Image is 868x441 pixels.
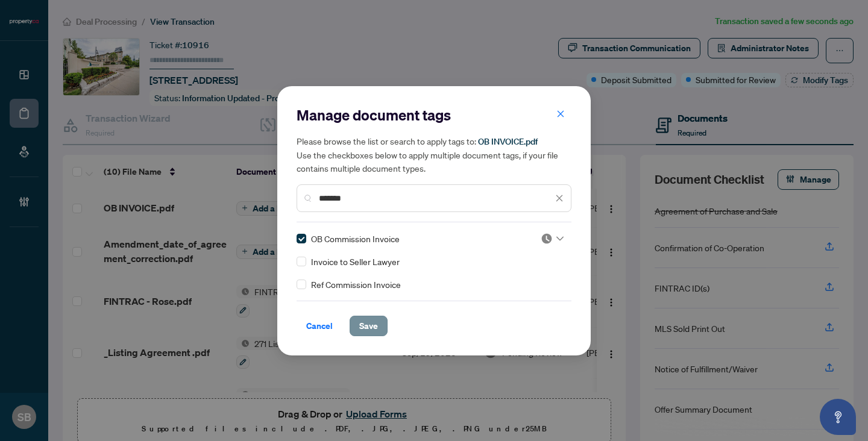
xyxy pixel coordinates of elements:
[820,399,856,435] button: Open asap
[311,232,400,245] span: OB Commission Invoice
[478,136,538,147] span: OB INVOICE.pdf
[306,316,333,336] span: Cancel
[297,134,571,175] h5: Please browse the list or search to apply tags to: Use the checkboxes below to apply multiple doc...
[311,278,401,291] span: Ref Commission Invoice
[555,194,564,202] span: close
[297,316,342,336] button: Cancel
[350,316,388,336] button: Save
[297,105,571,125] h2: Manage document tags
[311,255,400,268] span: Invoice to Seller Lawyer
[556,110,565,118] span: close
[359,316,378,336] span: Save
[541,233,553,245] img: status
[541,233,564,245] span: Pending Review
